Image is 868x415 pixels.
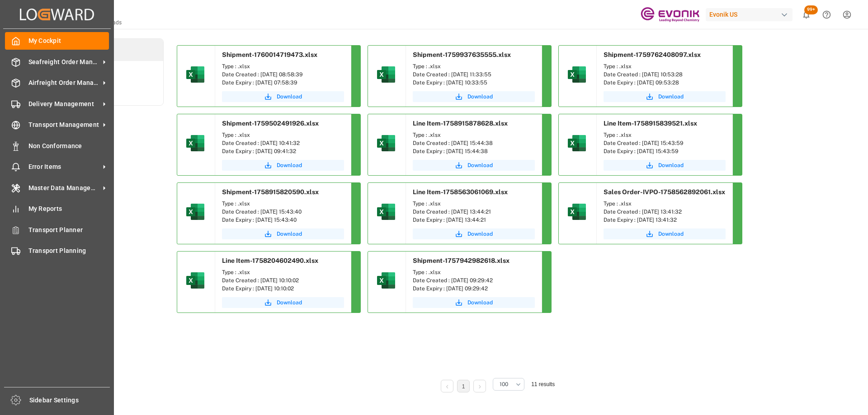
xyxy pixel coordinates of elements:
div: Date Created : [DATE] 10:53:28 [604,70,726,79]
img: microsoft-excel-2019--v1.png [375,201,397,223]
img: Evonik-brand-mark-Deep-Purple-RGB.jpeg_1700498283.jpeg [641,7,699,23]
span: Shipment-1757942982618.xlsx [413,257,509,264]
a: My Reports [5,200,109,218]
span: Master Data Management [28,183,100,193]
span: My Reports [28,204,109,214]
span: My Cockpit [28,36,109,46]
div: Type : .xlsx [604,131,726,139]
span: Transport Planning [28,246,109,256]
button: Download [413,160,535,171]
button: open menu [493,378,524,391]
span: Line Item-1758204602490.xlsx [222,257,318,264]
span: Download [467,230,493,238]
div: Date Created : [DATE] 13:44:21 [413,208,535,216]
button: Download [222,91,344,102]
span: Download [467,161,493,169]
div: Type : .xlsx [413,268,535,276]
div: Type : .xlsx [413,62,535,70]
span: Download [277,230,302,238]
div: Date Expiry : [DATE] 13:44:21 [413,216,535,224]
div: Date Expiry : [DATE] 15:43:59 [604,147,726,155]
div: Type : .xlsx [222,131,344,139]
span: Sales Order-IVPO-1758562892061.xlsx [604,188,725,196]
img: microsoft-excel-2019--v1.png [375,270,397,291]
div: Type : .xlsx [222,62,344,70]
div: Date Created : [DATE] 15:43:59 [604,139,726,147]
div: Type : .xlsx [413,131,535,139]
span: Download [277,298,302,307]
div: Date Expiry : [DATE] 13:41:32 [604,216,726,224]
a: My Cockpit [5,32,109,50]
div: Date Expiry : [DATE] 09:41:32 [222,147,344,155]
div: Type : .xlsx [222,268,344,276]
div: Date Expiry : [DATE] 09:53:28 [604,79,726,87]
img: microsoft-excel-2019--v1.png [566,201,588,223]
span: Shipment-1759937635555.xlsx [413,51,511,58]
span: Shipment-1758915820590.xlsx [222,188,319,196]
div: Type : .xlsx [604,200,726,208]
span: Delivery Management [28,99,100,109]
a: Transport Planning [5,242,109,260]
div: Date Created : [DATE] 09:29:42 [413,276,535,284]
span: Transport Planner [28,225,109,235]
button: Download [604,91,726,102]
span: 100 [500,380,508,388]
button: Download [604,228,726,239]
span: Download [658,93,684,101]
span: Non Conformance [28,141,109,151]
span: Download [467,93,493,101]
li: Next Page [473,380,486,392]
div: Date Expiry : [DATE] 10:33:55 [413,79,535,87]
div: Date Expiry : [DATE] 09:29:42 [413,284,535,293]
span: Download [277,93,302,101]
button: Download [222,228,344,239]
img: microsoft-excel-2019--v1.png [184,270,206,291]
span: Download [467,298,493,307]
div: Evonik US [706,8,793,21]
button: Download [222,160,344,171]
div: Date Created : [DATE] 10:10:02 [222,276,344,284]
div: Type : .xlsx [413,200,535,208]
a: 1 [462,383,465,390]
div: Date Created : [DATE] 15:44:38 [413,139,535,147]
div: Date Expiry : [DATE] 10:10:02 [222,284,344,293]
div: Date Created : [DATE] 11:33:55 [413,70,535,79]
button: Download [413,228,535,239]
div: Date Created : [DATE] 10:41:32 [222,139,344,147]
img: microsoft-excel-2019--v1.png [184,64,206,85]
span: Download [277,161,302,169]
div: Date Expiry : [DATE] 15:43:40 [222,216,344,224]
button: Download [222,297,344,308]
img: microsoft-excel-2019--v1.png [184,201,206,223]
span: Transport Management [28,120,100,130]
img: microsoft-excel-2019--v1.png [566,64,588,85]
button: Download [413,91,535,102]
div: Date Created : [DATE] 15:43:40 [222,208,344,216]
span: Shipment-1759502491926.xlsx [222,120,319,127]
span: Airfreight Order Management [28,78,100,88]
span: Shipment-1760014719473.xlsx [222,51,317,58]
span: Download [658,230,684,238]
div: Date Created : [DATE] 13:41:32 [604,208,726,216]
div: Date Expiry : [DATE] 07:58:39 [222,79,344,87]
img: microsoft-excel-2019--v1.png [375,64,397,85]
img: microsoft-excel-2019--v1.png [184,132,206,154]
li: Previous Page [441,380,453,392]
div: Date Expiry : [DATE] 15:44:38 [413,147,535,155]
img: microsoft-excel-2019--v1.png [375,132,397,154]
div: Type : .xlsx [222,200,344,208]
a: Transport Planner [5,221,109,238]
button: Download [413,297,535,308]
span: Error Items [28,162,100,172]
div: Date Created : [DATE] 08:58:39 [222,70,344,79]
span: Line Item-1758915878628.xlsx [413,120,508,127]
